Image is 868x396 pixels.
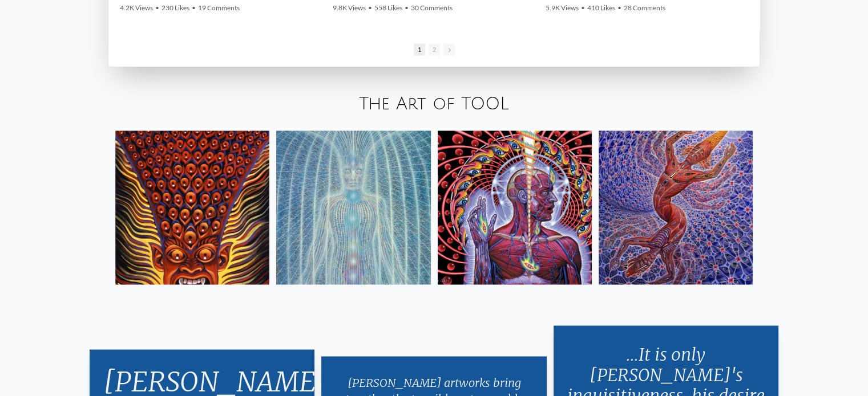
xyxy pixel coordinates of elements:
[162,3,189,12] span: 230 Likes
[617,3,621,12] span: •
[443,43,455,55] span: Go to next slide
[198,3,240,12] span: 19 Comments
[359,95,509,113] a: The Art of TOOL
[333,3,366,12] span: 9.8K Views
[405,3,409,12] span: •
[546,3,579,12] span: 5.9K Views
[368,3,372,12] span: •
[192,3,196,12] span: •
[429,43,440,55] span: Go to slide 2
[581,3,585,12] span: •
[411,3,453,12] span: 30 Comments
[587,3,615,12] span: 410 Likes
[414,43,425,55] span: Go to slide 1
[374,3,402,12] span: 558 Likes
[155,3,159,12] span: •
[120,3,153,12] span: 4.2K Views
[624,3,665,12] span: 28 Comments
